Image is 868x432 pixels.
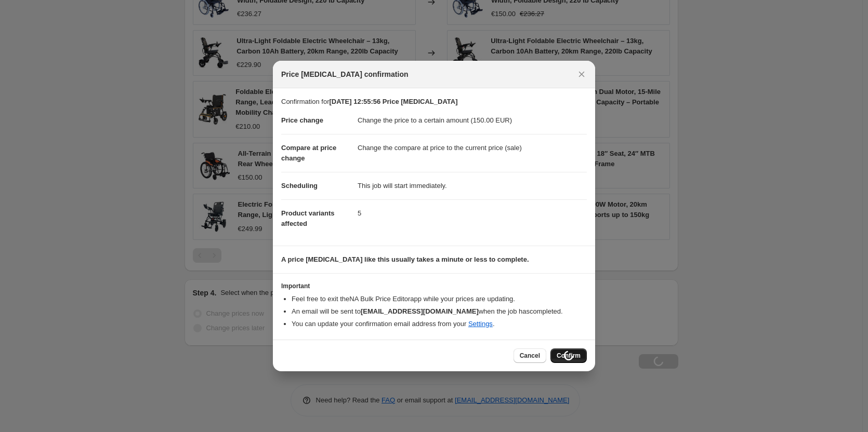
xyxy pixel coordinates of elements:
b: [EMAIL_ADDRESS][DOMAIN_NAME] [361,307,479,315]
span: Price [MEDICAL_DATA] confirmation [281,69,409,79]
li: You can update your confirmation email address from your . [292,319,587,329]
span: Cancel [520,352,540,360]
button: Cancel [514,348,546,363]
b: [DATE] 12:55:56 Price [MEDICAL_DATA] [329,98,457,105]
span: Scheduling [281,182,318,190]
p: Confirmation for [281,97,587,107]
button: Close [574,67,589,82]
dd: Change the price to a certain amount (150.00 EUR) [358,107,587,134]
span: Price change [281,116,323,124]
h3: Important [281,282,587,290]
dd: This job will start immediately. [358,172,587,199]
a: Settings [468,320,493,328]
li: Feel free to exit the NA Bulk Price Editor app while your prices are updating. [292,294,587,304]
dd: Change the compare at price to the current price (sale) [358,134,587,161]
b: A price [MEDICAL_DATA] like this usually takes a minute or less to complete. [281,255,529,263]
dd: 5 [358,199,587,227]
span: Compare at price change [281,144,336,162]
li: An email will be sent to when the job has completed . [292,306,587,317]
span: Product variants affected [281,209,335,227]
